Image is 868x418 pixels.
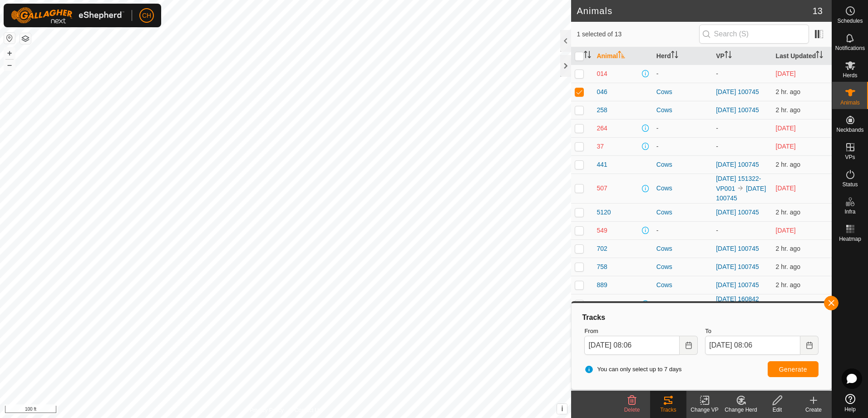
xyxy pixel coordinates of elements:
div: - [656,142,709,151]
button: i [557,404,567,414]
th: Animal [593,47,652,65]
span: Generate [779,366,807,373]
span: 046 [597,87,607,97]
th: Last Updated [772,47,832,65]
span: i [561,405,563,413]
div: Cows [656,262,709,272]
span: Infra [844,209,855,214]
a: [DATE] 160842 [716,295,759,303]
th: VP [712,47,772,65]
span: 889 [597,280,607,290]
app-display-virtual-paddock-transition: - [716,227,718,234]
button: + [4,48,15,59]
a: [DATE] 100745 [716,185,766,202]
p-sorticon: Activate to sort [816,52,823,60]
app-display-virtual-paddock-transition: - [716,143,718,150]
a: [DATE] 100745 [716,88,759,95]
span: Neckbands [836,127,863,133]
span: Aug 9, 2025, 9:17 PM [776,124,796,132]
span: Jul 21, 2025, 8:47 PM [776,143,796,150]
div: Edit [759,406,795,414]
a: [DATE] 100745 [716,281,759,289]
div: Cows [656,87,709,97]
span: 13 [813,4,823,18]
span: 980 [597,299,607,309]
button: Map Layers [20,33,31,44]
button: Reset Map [4,33,15,44]
div: Change VP [686,406,723,414]
p-sorticon: Activate to sort [618,52,625,60]
div: - [656,69,709,79]
span: Animals [840,100,860,105]
button: Choose Date [680,336,698,355]
a: [DATE] 100745 [716,106,759,114]
span: 507 [597,184,607,193]
span: 264 [597,124,607,133]
div: Cows [656,280,709,290]
span: Heatmap [839,236,861,242]
a: Privacy Policy [250,406,284,414]
p-sorticon: Activate to sort [584,52,591,60]
span: Aug 20, 2025, 1:32 PM [776,245,801,252]
button: Choose Date [800,336,819,355]
p-sorticon: Activate to sort [671,52,678,60]
span: Aug 9, 2025, 9:17 PM [776,227,796,234]
span: Aug 20, 2025, 1:32 PM [776,209,801,216]
img: Gallagher Logo [11,7,124,24]
span: Aug 20, 2025, 1:32 PM [776,161,801,168]
div: Tracks [581,312,822,323]
span: Aug 9, 2025, 9:17 PM [776,70,796,77]
a: [DATE] 151322-VP001 [716,175,761,192]
span: Status [842,182,858,187]
div: Cows [656,244,709,254]
p-sorticon: Activate to sort [725,52,732,60]
button: – [4,60,15,70]
a: [DATE] 100745 [716,263,759,270]
span: 014 [597,69,607,79]
app-display-virtual-paddock-transition: - [716,70,718,77]
a: [DATE] 100745 [716,209,759,216]
span: 758 [597,262,607,272]
span: 702 [597,244,607,254]
div: Cows [656,184,709,193]
span: Delete [624,407,640,413]
span: Notifications [835,45,865,51]
label: To [705,327,819,336]
span: 5120 [597,208,611,217]
div: - [656,226,709,235]
button: Generate [768,361,819,377]
th: Herd [653,47,712,65]
span: VPs [845,154,855,160]
span: You can only select up to 7 days [584,365,681,374]
span: Aug 20, 2025, 1:32 PM [776,88,801,95]
label: From [584,327,698,336]
span: 37 [597,142,604,151]
img: to [737,184,744,192]
app-display-virtual-paddock-transition: - [716,124,718,132]
span: Schedules [837,18,863,24]
div: Change Herd [723,406,759,414]
div: Tracks [650,406,686,414]
a: Help [832,390,868,416]
input: Search (S) [699,25,809,44]
span: 441 [597,160,607,169]
h2: Animals [577,5,812,16]
span: 1 selected of 13 [577,30,699,39]
span: Aug 18, 2025, 9:02 PM [776,184,796,192]
div: Cows [656,208,709,217]
div: - [656,124,709,133]
span: 258 [597,105,607,115]
span: Aug 20, 2025, 1:32 PM [776,106,801,114]
a: [DATE] 100745 [716,161,759,168]
div: Cows [656,160,709,169]
div: - [656,299,709,309]
span: Aug 20, 2025, 1:32 PM [776,263,801,270]
a: Contact Us [295,406,321,414]
span: Jun 11, 2025, 11:17 AM [776,300,804,308]
div: Create [795,406,832,414]
div: Cows [656,105,709,115]
span: 549 [597,226,607,235]
span: Help [844,407,856,412]
span: CH [142,11,151,20]
span: Aug 20, 2025, 1:32 PM [776,281,801,289]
